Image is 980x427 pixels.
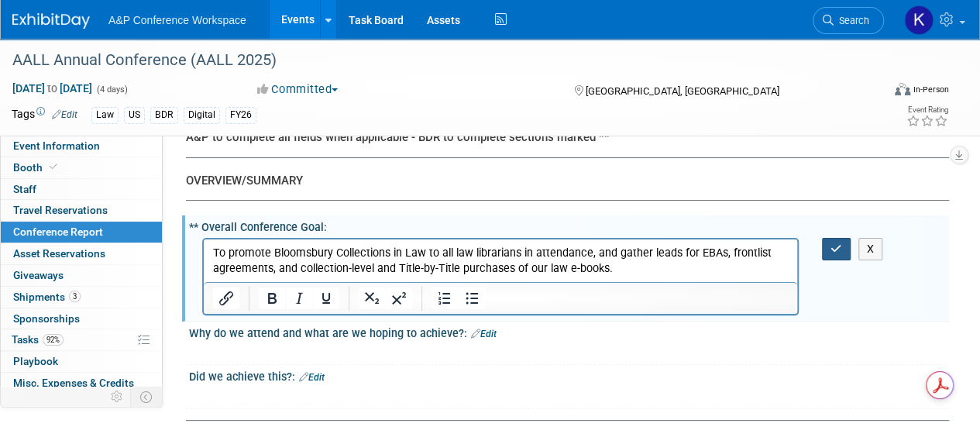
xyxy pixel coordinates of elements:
[1,157,162,178] a: Booth
[386,288,412,309] button: Superscript
[12,106,77,124] td: Tags
[895,83,910,95] img: Format-Inperson.png
[913,84,949,95] div: In-Person
[186,129,937,146] div: A&P to complete all fields when applicable - BDR to complete sections marked **
[213,288,239,309] button: Insert/edit link
[1,179,162,200] a: Staff
[1,373,162,394] a: Misc. Expenses & Credits
[459,288,485,309] button: Bullet list
[259,288,285,309] button: Bold
[812,81,949,104] div: Event Format
[1,243,162,264] a: Asset Reservations
[1,351,162,372] a: Playbook
[313,288,339,309] button: Underline
[186,173,937,189] div: OVERVIEW/SUMMARY
[189,365,949,385] div: Did we achieve this?:
[1,200,162,221] a: Travel Reservations
[813,7,884,34] a: Search
[1,265,162,286] a: Giveaways
[45,82,60,95] span: to
[286,288,312,309] button: Italic
[906,106,948,114] div: Event Rating
[7,46,869,74] div: AALL Annual Conference (AALL 2025)
[43,334,64,346] span: 92%
[13,226,103,238] span: Conference Report
[50,163,57,171] i: Booth reservation complete
[131,387,163,407] td: Toggle Event Tabs
[12,13,90,29] img: ExhibitDay
[104,387,131,407] td: Personalize Event Tab Strip
[585,85,779,97] span: [GEOGRAPHIC_DATA], [GEOGRAPHIC_DATA]
[204,239,797,282] iframe: Rich Text Area
[13,247,105,260] span: Asset Reservations
[12,333,64,346] span: Tasks
[359,288,385,309] button: Subscript
[12,81,93,95] span: [DATE] [DATE]
[150,107,178,123] div: BDR
[108,14,246,26] span: A&P Conference Workspace
[95,84,128,95] span: (4 days)
[858,238,883,260] button: X
[13,377,134,389] span: Misc. Expenses & Credits
[904,5,934,35] img: Katie Bennett
[1,287,162,308] a: Shipments3
[1,222,162,243] a: Conference Report
[124,107,145,123] div: US
[432,288,458,309] button: Numbered list
[1,308,162,329] a: Sponsorships
[13,139,100,152] span: Event Information
[91,107,119,123] div: Law
[13,161,60,174] span: Booth
[189,215,949,235] div: ** Overall Conference Goal:
[225,107,256,123] div: FY26
[52,109,77,120] a: Edit
[13,269,64,281] span: Giveaways
[834,15,869,26] span: Search
[13,355,58,367] span: Playbook
[69,291,81,302] span: 3
[13,183,36,195] span: Staff
[1,136,162,157] a: Event Information
[189,322,949,342] div: Why do we attend and what are we hoping to achieve?:
[471,329,497,339] a: Edit
[184,107,220,123] div: Digital
[13,291,81,303] span: Shipments
[13,204,108,216] span: Travel Reservations
[1,329,162,350] a: Tasks92%
[252,81,344,98] button: Committed
[299,372,325,383] a: Edit
[13,312,80,325] span: Sponsorships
